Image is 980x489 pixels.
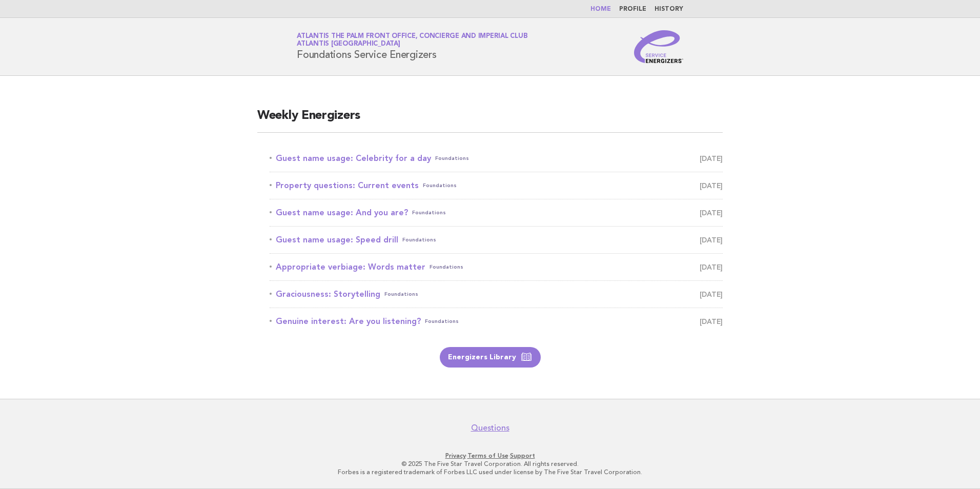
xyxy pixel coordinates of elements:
[270,260,723,274] a: Appropriate verbiage: Words matterFoundations [DATE]
[270,287,723,301] a: Graciousness: StorytellingFoundations [DATE]
[402,233,436,247] span: Foundations
[270,233,723,247] a: Guest name usage: Speed drillFoundations [DATE]
[270,178,723,193] a: Property questions: Current eventsFoundations [DATE]
[700,233,723,247] span: [DATE]
[510,452,535,459] a: Support
[297,33,527,47] a: Atlantis The Palm Front Office, Concierge and Imperial ClubAtlantis [GEOGRAPHIC_DATA]
[700,287,723,301] span: [DATE]
[700,151,723,166] span: [DATE]
[176,452,804,460] p: · ·
[440,347,541,368] a: Energizers Library
[467,452,508,459] a: Terms of Use
[297,41,400,48] span: Atlantis [GEOGRAPHIC_DATA]
[270,314,723,329] a: Genuine interest: Are you listening?Foundations [DATE]
[423,178,457,193] span: Foundations
[425,314,459,329] span: Foundations
[430,260,463,274] span: Foundations
[384,287,418,301] span: Foundations
[700,314,723,329] span: [DATE]
[700,260,723,274] span: [DATE]
[634,30,683,63] img: Service Energizers
[270,206,723,220] a: Guest name usage: And you are?Foundations [DATE]
[590,6,611,12] a: Home
[412,206,446,220] span: Foundations
[655,6,683,12] a: History
[445,452,466,459] a: Privacy
[176,460,804,468] p: © 2025 The Five Star Travel Corporation. All rights reserved.
[270,151,723,166] a: Guest name usage: Celebrity for a dayFoundations [DATE]
[700,178,723,193] span: [DATE]
[435,151,469,166] span: Foundations
[176,468,804,476] p: Forbes is a registered trademark of Forbes LLC used under license by The Five Star Travel Corpora...
[700,206,723,220] span: [DATE]
[257,108,723,133] h2: Weekly Energizers
[619,6,646,12] a: Profile
[297,33,527,60] h1: Foundations Service Energizers
[471,423,509,433] a: Questions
